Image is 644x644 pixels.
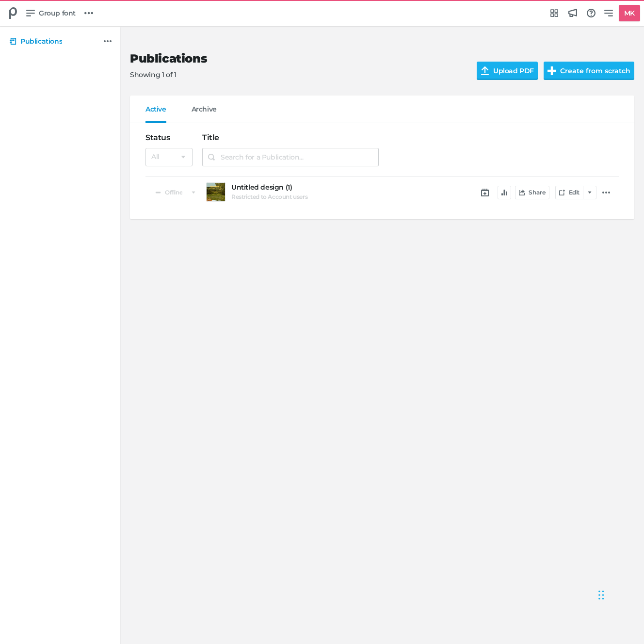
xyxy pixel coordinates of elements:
div: Drag [598,580,604,610]
span: Group font [39,8,76,18]
input: Search for a Publication... [202,148,379,166]
span: Offline [165,190,182,195]
h2: Publications [130,52,461,66]
h5: Publications [20,37,62,46]
h4: Status [145,133,193,142]
h6: Restricted to Account users [231,193,307,200]
a: Schedule Publication [479,187,491,198]
a: Edit [555,186,583,199]
a: Active [145,105,166,123]
p: Showing 1 of 1 [130,70,461,80]
a: Preview [206,182,225,202]
a: Integrations Hub [546,5,563,21]
iframe: Chat Widget [596,571,644,617]
input: Upload PDF [477,62,550,80]
div: Group font [4,4,22,22]
a: Archive [192,105,217,123]
a: Additional actions... [102,35,113,47]
a: Additional actions... [600,187,612,198]
h5: MK [620,5,639,21]
button: Share [515,186,549,199]
a: Publications [6,32,101,50]
h4: Title [202,133,379,142]
button: Create from scratch [544,62,634,80]
a: Untitled design (1) [231,183,379,192]
label: Upload PDF [477,62,538,80]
